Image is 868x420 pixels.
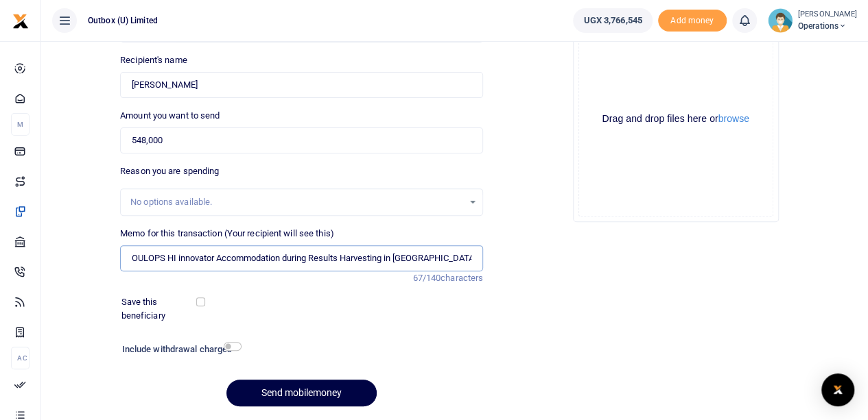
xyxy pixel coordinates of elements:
div: Drag and drop files here or [579,112,773,125]
li: Toup your wallet [658,10,727,32]
a: UGX 3,766,545 [573,8,652,33]
li: M [11,113,30,136]
label: Recipient's name [120,53,187,67]
span: characters [441,273,483,283]
span: UGX 3,766,545 [583,14,642,27]
span: Add money [658,10,727,32]
li: Wallet ballance [567,8,657,33]
img: logo-small [12,13,29,29]
a: logo-small logo-large logo-large [12,15,29,25]
span: Outbox (U) Limited [82,14,163,27]
h6: Include withdrawal charges [122,344,235,355]
input: Loading name... [120,72,483,98]
span: Operations [798,20,857,32]
button: Send mobilemoney [226,380,377,406]
div: Open Intercom Messenger [821,373,854,406]
span: 67/140 [412,273,441,283]
div: File Uploader [573,16,779,222]
img: profile-user [768,8,793,33]
a: profile-user [PERSON_NAME] Operations [768,8,857,33]
a: Add money [658,14,727,25]
li: Ac [11,347,30,369]
input: Enter extra information [120,245,483,271]
button: browse [718,114,749,123]
label: Save this beneficiary [121,295,199,322]
label: Reason you are spending [120,164,219,178]
label: Memo for this transaction (Your recipient will see this) [120,227,334,240]
small: [PERSON_NAME] [798,9,857,21]
label: Amount you want to send [120,109,220,123]
input: UGX [120,127,483,153]
div: No options available. [130,195,463,209]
